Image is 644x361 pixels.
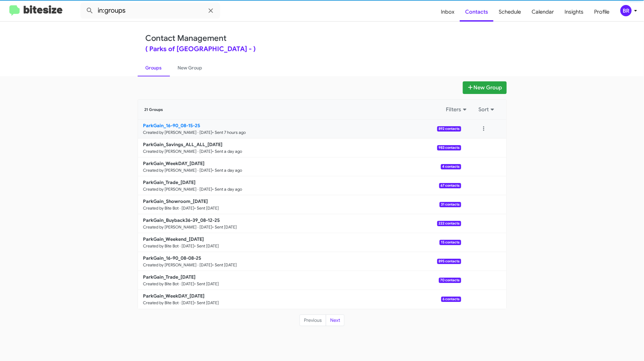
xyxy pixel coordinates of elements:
a: Contacts [460,2,493,22]
button: Filters [442,104,472,116]
a: Contact Management [146,33,227,43]
small: • Sent [DATE] [212,262,237,268]
b: ParkGain_16-90_08-15-25 [143,123,200,129]
div: ( Parks of [GEOGRAPHIC_DATA] - ) [146,46,499,52]
span: 31 contacts [440,202,461,207]
small: Created by [PERSON_NAME] · [DATE] [143,187,212,192]
small: Created by Bite Bot · [DATE] [143,281,194,287]
span: 4 contacts [441,164,461,169]
a: ParkGain_16-90_08-15-25Created by [PERSON_NAME] · [DATE]• Sent 7 hours ago892 contacts [138,120,461,138]
a: ParkGain_Showroom_[DATE]Created by Bite Bot · [DATE]• Sent [DATE]31 contacts [138,195,461,214]
small: • Sent [DATE] [212,225,237,230]
div: BR [620,5,632,16]
span: 6 contacts [441,297,461,302]
span: 70 contacts [439,278,461,283]
b: ParkGain_16-90_08-08-25 [143,255,201,261]
small: Created by [PERSON_NAME] · [DATE] [143,130,212,135]
small: • Sent 7 hours ago [212,130,246,135]
button: New Group [463,81,507,94]
b: ParkGain_Savings_ALL_ALL_[DATE] [143,141,223,147]
b: ParkGain_Showroom_[DATE] [143,198,208,204]
b: ParkGain_Trade_[DATE] [143,274,196,280]
small: Created by [PERSON_NAME] · [DATE] [143,225,212,230]
a: ParkGain_Savings_ALL_ALL_[DATE]Created by [PERSON_NAME] · [DATE]• Sent a day ago983 contacts [138,138,461,157]
small: Created by Bite Bot · [DATE] [143,206,194,211]
b: ParkGain_Buyback36-39_08-12-25 [143,217,220,223]
small: • Sent [DATE] [194,206,219,211]
span: 15 contacts [440,240,461,245]
a: ParkGain_Weekend_[DATE]Created by Bite Bot · [DATE]• Sent [DATE]15 contacts [138,233,461,252]
small: • Sent a day ago [212,168,242,173]
span: 895 contacts [437,259,461,264]
small: • Sent [DATE] [194,243,219,249]
span: 21 Groups [145,107,163,112]
a: ParkGain_Trade_[DATE]Created by Bite Bot · [DATE]• Sent [DATE]70 contacts [138,271,461,290]
small: Created by Bite Bot · [DATE] [143,300,194,306]
a: Groups [138,59,170,76]
button: Sort [475,104,500,116]
input: Search [80,3,220,19]
button: Next [326,315,344,326]
a: ParkGain_WeekDAY_[DATE]Created by Bite Bot · [DATE]• Sent [DATE]6 contacts [138,290,461,309]
b: ParkGain_WeekDAY_[DATE] [143,160,205,166]
button: BR [615,5,637,16]
a: ParkGain_Trade_[DATE]Created by [PERSON_NAME] · [DATE]• Sent a day ago67 contacts [138,176,461,195]
small: Created by [PERSON_NAME] · [DATE] [143,149,212,154]
a: New Group [170,59,210,76]
span: 892 contacts [437,126,461,132]
a: Insights [559,2,589,22]
b: ParkGain_Trade_[DATE] [143,179,196,185]
a: Inbox [436,2,460,22]
a: Profile [589,2,615,22]
b: ParkGain_Weekend_[DATE] [143,236,204,242]
small: • Sent a day ago [212,149,242,154]
a: ParkGain_Buyback36-39_08-12-25Created by [PERSON_NAME] · [DATE]• Sent [DATE]222 contacts [138,214,461,233]
span: 222 contacts [437,221,461,226]
span: 983 contacts [437,145,461,150]
small: • Sent [DATE] [194,300,219,306]
b: ParkGain_WeekDAY_[DATE] [143,293,205,299]
span: 67 contacts [439,183,461,188]
a: ParkGain_WeekDAY_[DATE]Created by [PERSON_NAME] · [DATE]• Sent a day ago4 contacts [138,157,461,176]
a: Schedule [493,2,526,22]
a: ParkGain_16-90_08-08-25Created by [PERSON_NAME] · [DATE]• Sent [DATE]895 contacts [138,252,461,271]
small: Created by [PERSON_NAME] · [DATE] [143,262,212,268]
small: • Sent [DATE] [194,281,219,287]
small: Created by [PERSON_NAME] · [DATE] [143,168,212,173]
a: Calendar [526,2,559,22]
small: • Sent a day ago [212,187,242,192]
small: Created by Bite Bot · [DATE] [143,243,194,249]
